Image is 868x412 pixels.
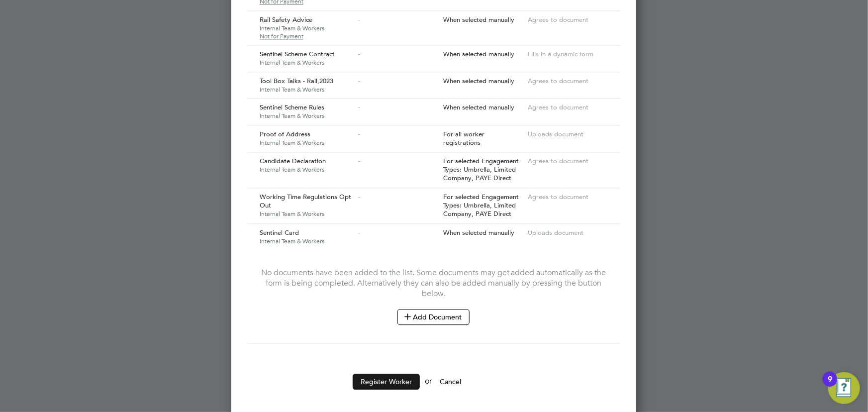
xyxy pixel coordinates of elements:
[443,50,514,58] span: When selected manually
[260,32,354,40] span: Not for Payment
[359,130,361,138] span: -
[257,268,610,325] div: No documents have been added to the list. Some documents may get added automatically as the form ...
[260,210,354,218] span: Internal Team & Workers
[257,125,356,151] div: Proof of Address
[528,157,588,165] span: Agrees to document
[257,224,356,250] div: Sentinel Card
[443,15,514,24] span: When selected manually
[828,372,860,404] button: Open Resource Center, 9 new notifications
[257,72,356,98] div: Tool Box Talks - Rail,2023
[359,228,361,237] span: -
[260,139,354,147] span: Internal Team & Workers
[828,379,832,392] div: 9
[359,157,361,165] span: -
[257,152,356,178] div: Candidate Declaration
[257,188,356,222] div: Working Time Regulations Opt Out
[443,130,484,147] span: For all worker registrations
[260,59,354,67] span: Internal Team & Workers
[528,50,593,58] span: Fills in a dynamic form
[359,193,361,201] span: -
[260,112,354,120] span: Internal Team & Workers
[528,77,588,85] span: Agrees to document
[443,228,514,237] span: When selected manually
[260,166,354,174] span: Internal Team & Workers
[359,50,361,58] span: -
[443,103,514,111] span: When selected manually
[443,77,514,85] span: When selected manually
[432,374,469,390] button: Cancel
[247,374,620,400] li: or
[260,24,354,32] span: Internal Team & Workers
[528,103,588,111] span: Agrees to document
[257,11,356,45] div: Rail Safety Advice
[443,193,519,218] span: For selected Engagement Types: Umbrella, Limited Company, PAYE Direct
[359,103,361,111] span: -
[443,157,519,182] span: For selected Engagement Types: Umbrella, Limited Company, PAYE Direct
[397,309,470,325] button: Add Document
[528,193,588,201] span: Agrees to document
[528,15,588,24] span: Agrees to document
[260,86,354,94] span: Internal Team & Workers
[359,15,361,24] span: -
[528,228,583,237] span: Uploads document
[257,99,356,124] div: Sentinel Scheme Rules
[260,237,354,245] span: Internal Team & Workers
[528,130,583,138] span: Uploads document
[359,77,361,85] span: -
[257,45,356,71] div: Sentinel Scheme Contract
[353,374,420,390] button: Register Worker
